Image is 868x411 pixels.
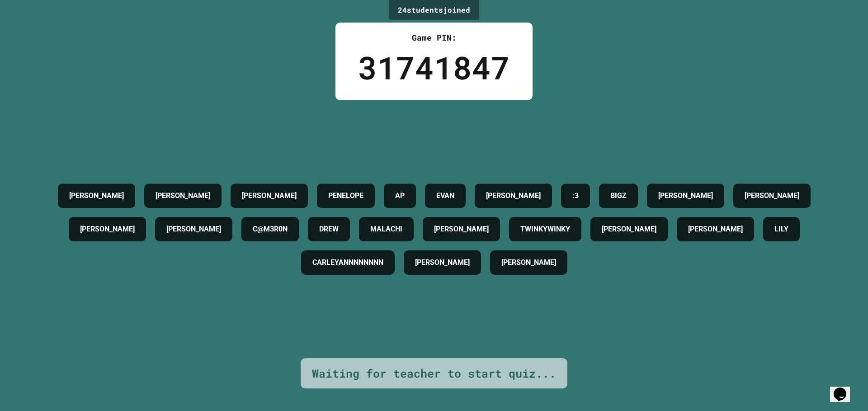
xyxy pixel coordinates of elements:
h4: PENELOPE [328,190,363,201]
h4: CARLEYANNNNNNNN [312,257,383,268]
h4: [PERSON_NAME] [486,190,541,201]
h4: [PERSON_NAME] [156,190,210,201]
h4: [PERSON_NAME] [69,190,124,201]
h4: [PERSON_NAME] [166,224,221,235]
iframe: chat widget [830,375,859,402]
div: Waiting for teacher to start quiz... [312,365,556,382]
h4: DREW [319,224,339,235]
h4: LILY [774,224,788,235]
h4: [PERSON_NAME] [602,224,656,235]
h4: C@M3R0N [253,224,288,235]
h4: [PERSON_NAME] [745,190,799,201]
h4: MALACHI [370,224,402,235]
h4: [PERSON_NAME] [80,224,135,235]
h4: [PERSON_NAME] [658,190,713,201]
div: 31741847 [358,44,510,91]
h4: EVAN [436,190,454,201]
h4: [PERSON_NAME] [434,224,489,235]
h4: [PERSON_NAME] [501,257,556,268]
h4: [PERSON_NAME] [242,190,297,201]
h4: [PERSON_NAME] [688,224,743,235]
h4: :3 [572,190,579,201]
h4: BIGZ [610,190,627,201]
h4: TWINKYWINKY [520,224,570,235]
h4: [PERSON_NAME] [415,257,470,268]
h4: AP [395,190,405,201]
div: Game PIN: [358,32,510,44]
